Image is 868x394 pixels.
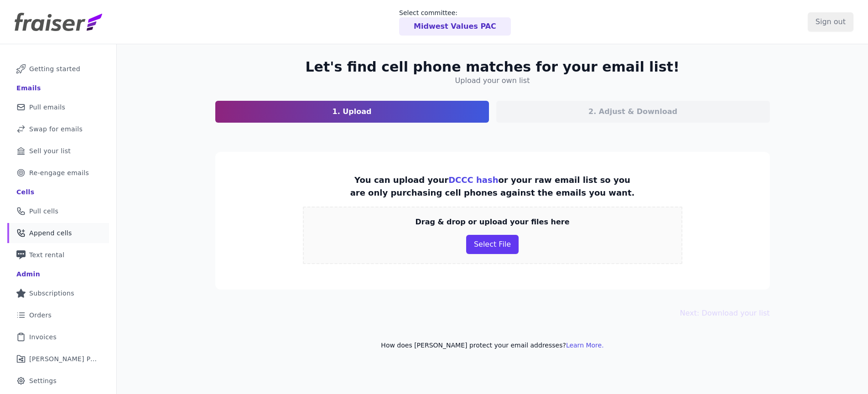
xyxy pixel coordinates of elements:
a: Text rental [7,245,109,265]
p: Select committee: [399,8,511,17]
span: [PERSON_NAME] Performance [29,354,98,363]
span: Invoices [29,332,57,342]
span: Getting started [29,64,80,73]
p: 1. Upload [333,106,372,117]
button: Next: Download your list [680,308,770,319]
a: Select committee: Midwest Values PAC [399,8,511,36]
span: Text rental [29,250,65,259]
a: Getting started [7,59,109,79]
div: Emails [16,83,41,93]
p: How does [PERSON_NAME] protect your email addresses? [215,341,770,350]
p: Drag & drop or upload your files here [415,217,569,228]
a: Orders [7,305,109,325]
a: Re-engage emails [7,163,109,183]
a: Append cells [7,223,109,243]
a: [PERSON_NAME] Performance [7,349,109,369]
span: Sell your list [29,146,71,156]
a: Pull cells [7,201,109,221]
p: Midwest Values PAC [414,21,496,32]
span: Subscriptions [29,289,74,298]
a: Subscriptions [7,283,109,303]
a: Pull emails [7,97,109,117]
span: Settings [29,376,57,385]
h2: Let's find cell phone matches for your email list! [305,59,679,75]
button: Learn More. [566,341,604,350]
a: Settings [7,371,109,391]
img: Fraiser Logo [15,13,102,31]
span: Pull cells [29,207,58,216]
a: Sell your list [7,141,109,161]
div: Cells [16,187,34,197]
span: Re-engage emails [29,168,89,177]
span: Append cells [29,228,72,238]
a: Swap for emails [7,119,109,139]
input: Sign out [808,12,853,31]
span: Pull emails [29,103,65,112]
a: DCCC hash [448,175,498,185]
div: Admin [16,270,40,279]
span: Swap for emails [29,124,83,134]
button: Select File [466,235,519,254]
span: Orders [29,311,52,320]
a: 1. Upload [215,101,489,123]
h4: Upload your own list [455,75,530,86]
p: 2. Adjust & Download [588,106,677,117]
p: You can upload your or your raw email list so you are only purchasing cell phones against the ema... [350,174,635,199]
a: Invoices [7,327,109,347]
